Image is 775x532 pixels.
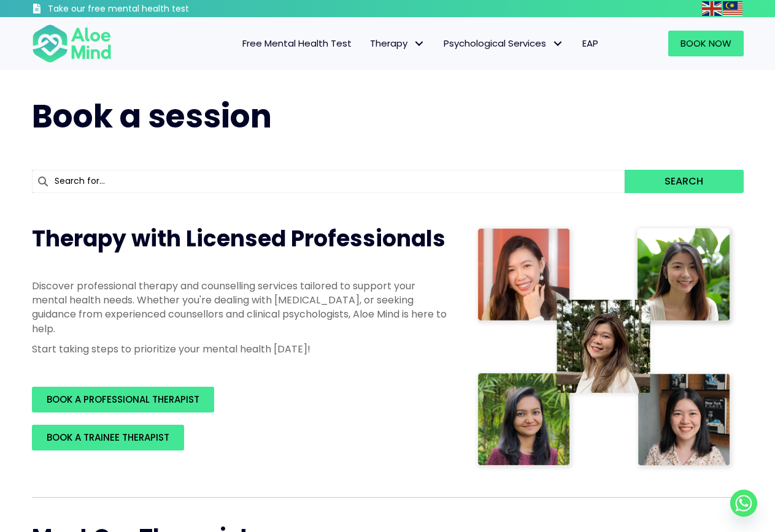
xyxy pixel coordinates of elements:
[444,37,564,50] span: Psychological Services
[32,94,272,139] span: Book a session
[242,37,352,50] span: Free Mental Health Test
[233,31,361,56] a: Free Mental Health Test
[32,3,255,17] a: Take our free mental health test
[723,1,742,16] img: ms
[702,1,722,16] img: en
[32,342,449,356] p: Start taking steps to prioritize your mental health [DATE]!
[730,490,757,517] a: Whatsapp
[573,31,607,56] a: EAP
[702,1,723,15] a: English
[625,170,743,193] button: Search
[434,31,573,56] a: Psychological ServicesPsychological Services: submenu
[361,31,434,56] a: TherapyTherapy: submenu
[47,431,169,444] span: BOOK A TRAINEE THERAPIST
[48,3,255,15] h3: Take our free mental health test
[32,279,449,336] p: Discover professional therapy and counselling services tailored to support your mental health nee...
[32,170,625,193] input: Search for...
[582,37,598,50] span: EAP
[32,387,214,412] a: BOOK A PROFESSIONAL THERAPIST
[32,223,445,254] span: Therapy with Licensed Professionals
[128,31,607,56] nav: Menu
[370,37,425,50] span: Therapy
[411,35,428,53] span: Therapy: submenu
[47,393,199,406] span: BOOK A PROFESSIONAL THERAPIST
[723,1,744,15] a: Malay
[32,425,184,450] a: BOOK A TRAINEE THERAPIST
[681,37,731,50] span: Book Now
[474,224,736,473] img: Therapist collage
[32,23,112,64] img: Aloe mind Logo
[549,35,567,53] span: Psychological Services: submenu
[668,31,744,56] a: Book Now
